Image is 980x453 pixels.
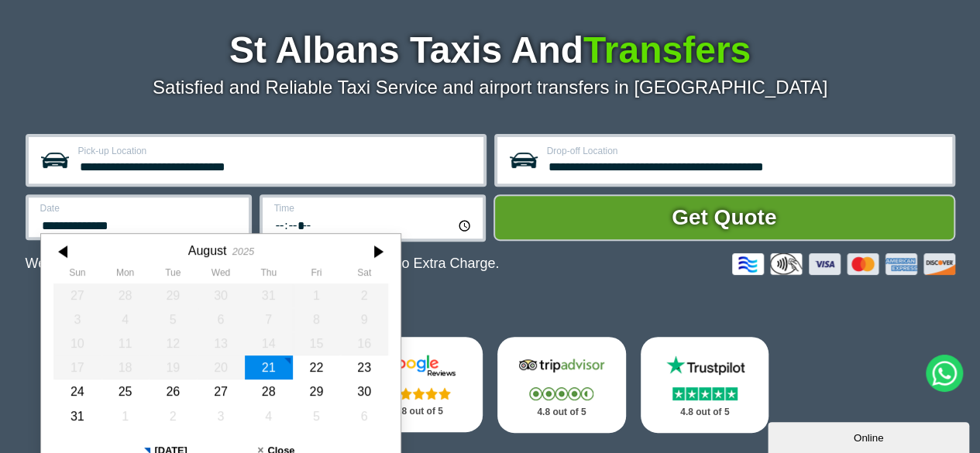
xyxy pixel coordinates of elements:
img: Credit And Debit Cards [732,253,955,275]
th: Saturday [340,267,388,283]
div: 2025 [232,245,253,257]
img: Stars [529,387,593,400]
div: 09 August 2025 [340,307,388,331]
div: 22 August 2025 [292,355,340,379]
div: 08 August 2025 [292,307,340,331]
div: 13 August 2025 [197,331,245,355]
div: 14 August 2025 [244,331,292,355]
div: 12 August 2025 [149,331,197,355]
label: Drop-off Location [547,146,943,156]
div: 02 August 2025 [340,283,388,307]
div: 05 September 2025 [292,404,340,428]
label: Date [40,204,239,213]
div: 01 September 2025 [101,404,149,428]
div: 31 August 2025 [53,404,101,428]
img: Stars [387,387,451,400]
div: 15 August 2025 [292,331,340,355]
div: 17 August 2025 [53,355,101,379]
div: 10 August 2025 [53,331,101,355]
label: Pick-up Location [78,146,474,156]
div: 23 August 2025 [340,355,388,379]
span: The Car at No Extra Charge. [322,256,499,271]
div: 20 August 2025 [197,355,245,379]
div: 18 August 2025 [101,355,149,379]
img: Google [372,354,465,377]
div: August [187,243,226,258]
a: Trustpilot Stars 4.8 out of 5 [641,337,769,433]
th: Thursday [244,267,292,283]
div: 29 July 2025 [149,283,197,307]
p: 4.8 out of 5 [658,403,752,422]
div: 04 August 2025 [101,307,149,331]
div: 30 August 2025 [340,379,388,403]
div: 03 September 2025 [197,404,245,428]
div: 03 August 2025 [53,307,101,331]
div: 29 August 2025 [292,379,340,403]
div: 05 August 2025 [149,307,197,331]
img: Stars [672,387,738,400]
a: Google Stars 4.8 out of 5 [354,337,483,432]
img: Tripadvisor [515,354,608,377]
div: 25 August 2025 [101,379,149,403]
th: Tuesday [149,267,197,283]
span: Transfers [583,29,751,70]
th: Sunday [53,267,101,283]
a: Tripadvisor Stars 4.8 out of 5 [497,337,626,433]
div: 07 August 2025 [244,307,292,331]
div: 04 September 2025 [244,404,292,428]
div: 06 September 2025 [340,404,388,428]
div: 26 August 2025 [149,379,197,403]
p: Satisfied and Reliable Taxi Service and airport transfers in [GEOGRAPHIC_DATA] [26,77,955,98]
div: 28 August 2025 [244,379,292,403]
h1: St Albans Taxis And [26,32,955,69]
div: 28 July 2025 [101,283,149,307]
iframe: chat widget [768,419,972,453]
div: 06 August 2025 [197,307,245,331]
div: 31 July 2025 [244,283,292,307]
th: Wednesday [197,267,245,283]
div: 30 July 2025 [197,283,245,307]
th: Monday [101,267,149,283]
p: 4.8 out of 5 [371,402,466,421]
label: Time [274,204,473,213]
div: 27 August 2025 [197,379,245,403]
button: Get Quote [493,194,955,241]
div: 21 August 2025 [244,355,292,379]
p: We Now Accept Card & Contactless Payment In [26,256,500,272]
div: 11 August 2025 [101,331,149,355]
div: 19 August 2025 [149,355,197,379]
img: Trustpilot [658,354,751,377]
th: Friday [292,267,340,283]
div: 27 July 2025 [53,283,101,307]
p: 4.8 out of 5 [514,403,609,422]
div: 01 August 2025 [292,283,340,307]
div: 02 September 2025 [149,404,197,428]
div: 16 August 2025 [340,331,388,355]
div: 24 August 2025 [53,379,101,403]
